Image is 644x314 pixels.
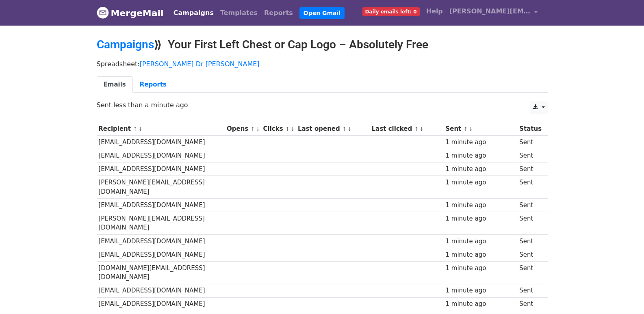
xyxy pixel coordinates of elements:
[217,5,261,21] a: Templates
[446,3,541,22] a: [PERSON_NAME][EMAIL_ADDRESS][DOMAIN_NAME]
[517,284,543,297] td: Sent
[261,5,296,21] a: Reports
[517,212,543,235] td: Sent
[445,165,515,174] div: 1 minute ago
[449,6,531,16] span: [PERSON_NAME][EMAIL_ADDRESS][DOMAIN_NAME]
[423,3,446,19] a: Help
[445,151,515,160] div: 1 minute ago
[97,284,225,297] td: [EMAIL_ADDRESS][DOMAIN_NAME]
[517,297,543,311] td: Sent
[97,38,154,51] a: Campaigns
[468,126,473,132] a: ↓
[517,248,543,261] td: Sent
[445,237,515,246] div: 1 minute ago
[97,234,225,248] td: [EMAIL_ADDRESS][DOMAIN_NAME]
[97,38,548,52] h2: ⟫ Your First Left Chest or Cap Logo – Absolutely Free
[97,101,548,109] p: Sent less than a minute ago
[445,178,515,187] div: 1 minute ago
[342,126,347,132] a: ↑
[133,76,173,93] a: Reports
[97,122,225,136] th: Recipient
[285,126,290,132] a: ↑
[517,234,543,248] td: Sent
[445,264,515,273] div: 1 minute ago
[291,126,295,132] a: ↓
[445,286,515,295] div: 1 minute ago
[299,7,345,19] a: Open Gmail
[261,122,296,136] th: Clicks
[97,199,225,212] td: [EMAIL_ADDRESS][DOMAIN_NAME]
[225,122,261,136] th: Opens
[97,60,548,68] p: Spreadsheet:
[445,214,515,223] div: 1 minute ago
[97,261,225,284] td: [DOMAIN_NAME][EMAIL_ADDRESS][DOMAIN_NAME]
[97,248,225,261] td: [EMAIL_ADDRESS][DOMAIN_NAME]
[445,138,515,147] div: 1 minute ago
[97,6,109,19] img: MergeMail logo
[97,212,225,235] td: [PERSON_NAME][EMAIL_ADDRESS][DOMAIN_NAME]
[603,275,644,314] iframe: Chat Widget
[359,3,423,19] a: Daily emails left: 0
[419,126,424,132] a: ↓
[296,122,370,136] th: Last opened
[517,261,543,284] td: Sent
[517,162,543,176] td: Sent
[97,76,133,93] a: Emails
[170,5,217,21] a: Campaigns
[251,126,255,132] a: ↑
[140,60,260,68] a: [PERSON_NAME] Dr [PERSON_NAME]
[464,126,468,132] a: ↑
[97,297,225,311] td: [EMAIL_ADDRESS][DOMAIN_NAME]
[256,126,260,132] a: ↓
[347,126,352,132] a: ↓
[517,199,543,212] td: Sent
[445,299,515,309] div: 1 minute ago
[97,4,164,22] a: MergeMail
[517,122,543,136] th: Status
[517,136,543,149] td: Sent
[445,201,515,210] div: 1 minute ago
[97,136,225,149] td: [EMAIL_ADDRESS][DOMAIN_NAME]
[517,176,543,199] td: Sent
[444,122,518,136] th: Sent
[445,250,515,260] div: 1 minute ago
[133,126,137,132] a: ↑
[370,122,444,136] th: Last clicked
[362,7,420,16] span: Daily emails left: 0
[97,162,225,176] td: [EMAIL_ADDRESS][DOMAIN_NAME]
[97,149,225,162] td: [EMAIL_ADDRESS][DOMAIN_NAME]
[414,126,419,132] a: ↑
[138,126,143,132] a: ↓
[517,149,543,162] td: Sent
[97,176,225,199] td: [PERSON_NAME][EMAIL_ADDRESS][DOMAIN_NAME]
